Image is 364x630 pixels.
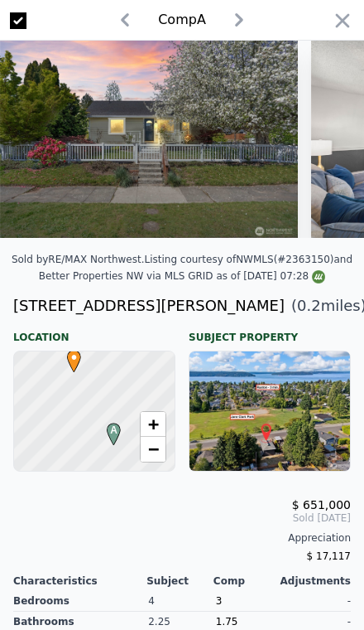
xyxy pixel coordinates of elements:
span: + [148,414,159,434]
div: Comp A [158,10,206,30]
div: Appreciation [13,531,351,545]
img: NWMLS Logo [312,270,325,283]
a: Zoom out [141,437,165,462]
div: Characteristics [13,574,146,588]
div: Bedrooms [13,591,148,612]
div: A [103,423,113,433]
span: $ 17,117 [307,550,351,562]
span: $ 651,000 [292,498,351,511]
div: Sold by RE/MAX Northwest . [12,254,145,265]
span: 0.2 [297,297,321,314]
span: Sold [DATE] [13,511,351,525]
span: − [148,439,159,459]
div: • [63,350,73,360]
a: Zoom in [141,412,165,437]
span: A [103,423,125,438]
span: • [63,345,85,370]
div: 4 [148,591,216,612]
div: [STREET_ADDRESS][PERSON_NAME] [13,294,285,317]
span: 3 [216,595,223,607]
div: Subject [146,574,213,588]
div: Comp [213,574,280,588]
div: Location [13,317,175,344]
div: Listing courtesy of NWMLS (#2363150) and Better Properties NW via MLS GRID as of [DATE] 07:28 [39,254,352,282]
div: Adjustments [280,574,351,588]
div: Subject Property [189,317,351,344]
div: - [283,591,351,612]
